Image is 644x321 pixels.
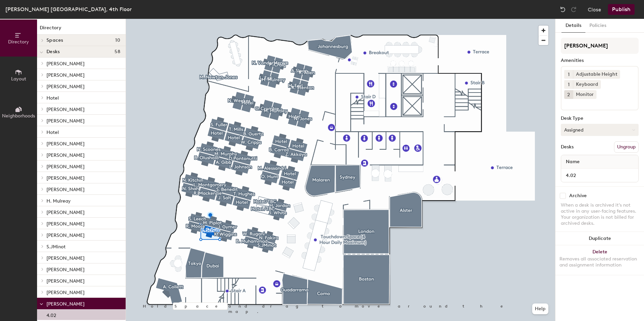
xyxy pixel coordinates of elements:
[46,72,85,78] span: [PERSON_NAME]
[608,4,635,15] button: Publish
[569,193,587,199] div: Archive
[46,311,56,318] p: 4.02
[564,70,573,79] button: 1
[573,80,601,89] div: Keyboard
[46,164,85,170] span: [PERSON_NAME]
[46,118,85,124] span: [PERSON_NAME]
[555,245,644,275] button: DeleteRemoves all associated reservation and assignment information
[561,124,639,136] button: Assigned
[46,290,85,295] span: [PERSON_NAME]
[562,156,583,168] span: Name
[115,38,120,43] span: 10
[561,58,639,63] div: Amenities
[46,130,59,135] span: Hotel
[568,81,570,88] span: 1
[46,255,85,261] span: [PERSON_NAME]
[46,38,63,43] span: Spaces
[588,4,601,15] button: Close
[46,187,85,192] span: [PERSON_NAME]
[46,210,85,215] span: [PERSON_NAME]
[559,6,566,13] img: Undo
[115,49,120,55] span: 58
[585,19,610,33] button: Policies
[555,232,644,245] button: Duplicate
[46,301,85,307] span: [PERSON_NAME]
[568,71,570,78] span: 1
[570,6,577,13] img: Redo
[561,202,639,226] div: When a desk is archived it's not active in any user-facing features. Your organization is not bil...
[573,90,597,99] div: Monitor
[564,80,573,89] button: 1
[46,233,85,238] span: [PERSON_NAME]
[37,24,126,35] h1: Directory
[46,141,85,147] span: [PERSON_NAME]
[564,90,573,99] button: 2
[11,76,26,82] span: Layout
[559,256,640,268] div: Removes all associated reservation and assignment information
[46,107,85,112] span: [PERSON_NAME]
[2,113,35,119] span: Neighborhoods
[46,49,60,55] span: Desks
[46,152,85,158] span: [PERSON_NAME]
[8,39,29,45] span: Directory
[573,70,620,79] div: Adjustable Height
[562,171,637,180] input: Unnamed desk
[532,304,548,314] button: Help
[46,278,85,284] span: [PERSON_NAME]
[561,19,585,33] button: Details
[46,84,85,90] span: [PERSON_NAME]
[567,91,570,98] span: 2
[614,141,639,153] button: Ungroup
[46,221,85,227] span: [PERSON_NAME]
[46,267,85,273] span: [PERSON_NAME]
[5,5,132,13] div: [PERSON_NAME] [GEOGRAPHIC_DATA], 4th Floor
[46,95,59,101] span: Hotel
[561,116,639,121] div: Desk Type
[46,61,85,67] span: [PERSON_NAME]
[46,175,85,181] span: [PERSON_NAME]
[561,144,574,150] div: Desks
[46,244,66,250] span: S.JMinot
[46,198,71,204] span: H. Mulreay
